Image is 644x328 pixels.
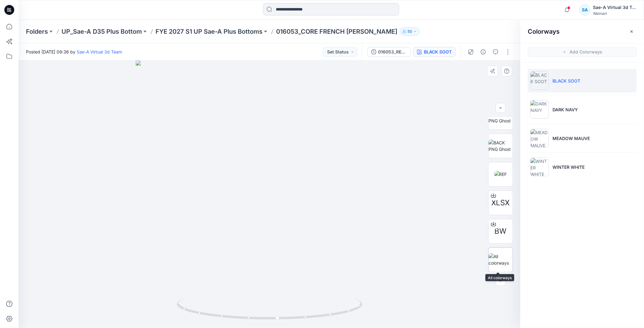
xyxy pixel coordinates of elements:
[492,197,510,208] span: XLSX
[413,47,456,57] button: BLACK SOOT
[378,49,407,55] div: 016053_REV3_Side slit removed
[26,27,48,36] a: Folders
[400,27,420,36] button: 50
[593,4,636,11] div: Sae-A Virtual 3d Team
[579,4,591,15] div: SA
[530,100,549,119] img: DARK NAVY
[407,28,412,35] p: 50
[528,28,560,35] h2: Colorways
[530,71,549,90] img: BLACK SOOT
[593,11,636,16] div: Walmart
[530,158,549,176] img: WINTER WHITE
[494,171,507,177] img: REF
[156,27,262,36] a: FYE 2027 S1 UP Sae-A Plus Bottoms
[478,47,488,57] button: Details
[552,164,585,170] p: WINTER WHITE
[552,78,580,84] p: BLACK SOOT
[488,253,513,266] img: All colorways
[488,139,513,152] img: BACK PNG Ghost
[488,111,513,124] img: SIDE PNG Ghost
[424,49,452,55] div: BLACK SOOT
[26,49,122,55] span: Posted [DATE] 09:36 by
[495,226,507,237] span: BW
[530,129,549,147] img: MEADOW MAUVE
[62,27,142,36] a: UP_Sae-A D35 Plus Bottom
[276,27,397,36] p: 016053_CORE FRENCH [PERSON_NAME]
[367,47,411,57] button: 016053_REV3_Side slit removed
[77,49,122,54] a: Sae-A Virtual 3d Team
[552,135,590,142] p: MEADOW MAUVE
[552,106,578,113] p: DARK NAVY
